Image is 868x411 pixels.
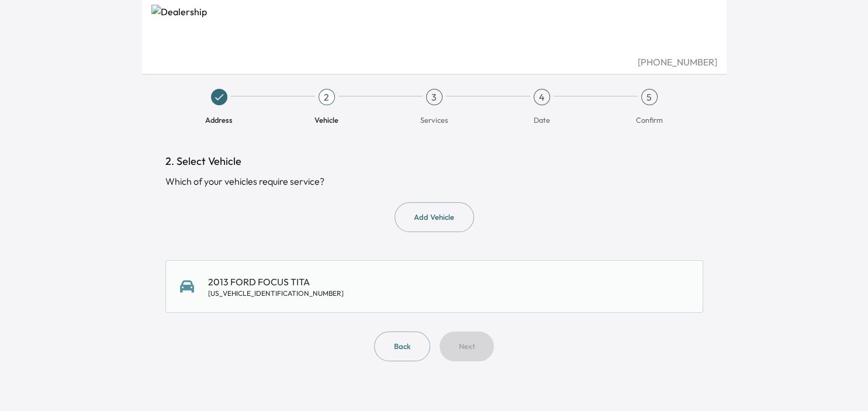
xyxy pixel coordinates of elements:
[426,89,442,105] div: 3
[151,55,717,69] div: [PHONE_NUMBER]
[636,115,663,125] span: Confirm
[319,89,335,105] div: 2
[208,289,344,298] div: [US_VEHICLE_IDENTIFICATION_NUMBER]
[208,275,344,298] div: 2013 FORD FOCUS TITA
[534,115,550,125] span: Date
[420,115,448,125] span: Services
[205,115,233,125] span: Address
[395,202,474,232] button: Add Vehicle
[165,153,703,170] h1: 2. Select Vehicle
[534,89,550,105] div: 4
[165,174,703,188] div: Which of your vehicles require service?
[374,331,430,361] button: Back
[151,5,717,55] img: Dealership
[314,115,338,125] span: Vehicle
[641,89,658,105] div: 5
